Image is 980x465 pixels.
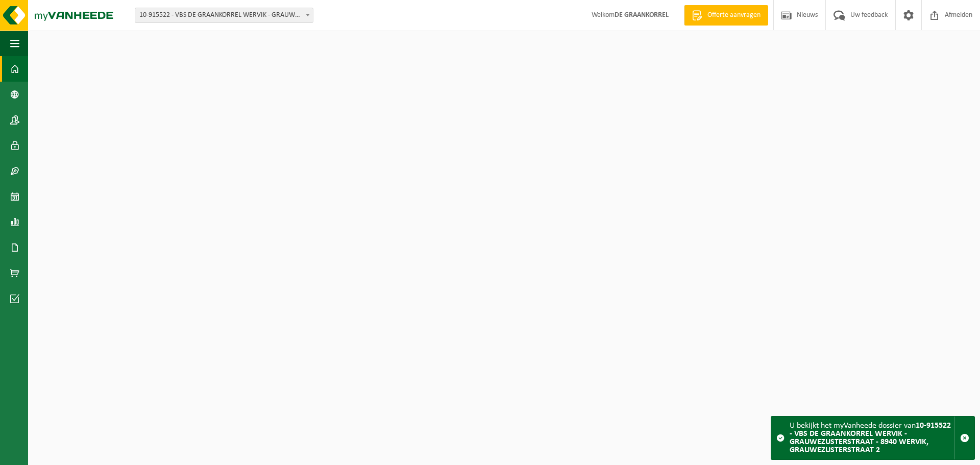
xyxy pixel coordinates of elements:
[705,10,763,20] span: Offerte aanvragen
[135,8,313,23] span: 10-915522 - VBS DE GRAANKORREL WERVIK - GRAUWEZUSTERSTRAAT - 8940 WERVIK, GRAUWEZUSTERSTRAAT 2
[684,5,768,26] a: Offerte aanvragen
[790,422,951,454] strong: 10-915522 - VBS DE GRAANKORREL WERVIK - GRAUWEZUSTERSTRAAT - 8940 WERVIK, GRAUWEZUSTERSTRAAT 2
[615,11,669,19] strong: DE GRAANKORREL
[790,417,954,459] div: U bekijkt het myVanheede dossier van
[135,8,313,22] span: 10-915522 - VBS DE GRAANKORREL WERVIK - GRAUWEZUSTERSTRAAT - 8940 WERVIK, GRAUWEZUSTERSTRAAT 2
